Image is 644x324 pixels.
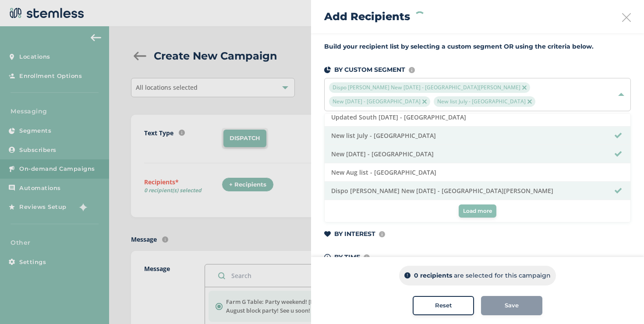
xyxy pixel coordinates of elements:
[409,67,415,73] img: icon-info-236977d2.svg
[434,96,535,107] span: New list July - [GEOGRAPHIC_DATA]
[324,254,331,261] img: icon-time-dark-e6b1183b.svg
[522,85,527,90] img: icon-close-accent-8a337256.svg
[334,229,375,239] p: BY INTEREST
[324,67,331,73] img: icon-segments-dark-074adb27.svg
[463,207,492,215] span: Load more
[325,182,630,200] li: Dispo [PERSON_NAME] New [DATE] - [GEOGRAPHIC_DATA][PERSON_NAME]
[364,254,370,261] img: icon-info-236977d2.svg
[334,65,405,74] p: BY CUSTOM SEGMENT
[325,163,630,182] li: New Aug list - [GEOGRAPHIC_DATA]
[325,108,630,127] li: Updated South [DATE] - [GEOGRAPHIC_DATA]
[422,99,427,104] img: icon-close-accent-8a337256.svg
[329,96,430,107] span: New [DATE] - [GEOGRAPHIC_DATA]
[459,204,496,218] button: Load more
[404,273,410,279] img: icon-info-dark-48f6c5f3.svg
[325,127,630,145] li: New list July - [GEOGRAPHIC_DATA]
[324,42,631,51] label: Build your recipient list by selecting a custom segment OR using the criteria below.
[379,231,385,237] img: icon-info-236977d2.svg
[527,99,532,104] img: icon-close-accent-8a337256.svg
[324,231,331,237] img: icon-heart-dark-29e6356f.svg
[454,271,551,280] p: are selected for this campaign
[329,82,530,93] span: Dispo [PERSON_NAME] New [DATE] - [GEOGRAPHIC_DATA][PERSON_NAME]
[325,145,630,163] li: New [DATE] - [GEOGRAPHIC_DATA]
[324,9,410,25] h2: Add Recipients
[413,296,474,315] button: Reset
[334,253,360,262] p: BY TIME
[435,301,452,310] span: Reset
[600,282,644,324] iframe: Chat Widget
[414,271,452,280] p: 0 recipients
